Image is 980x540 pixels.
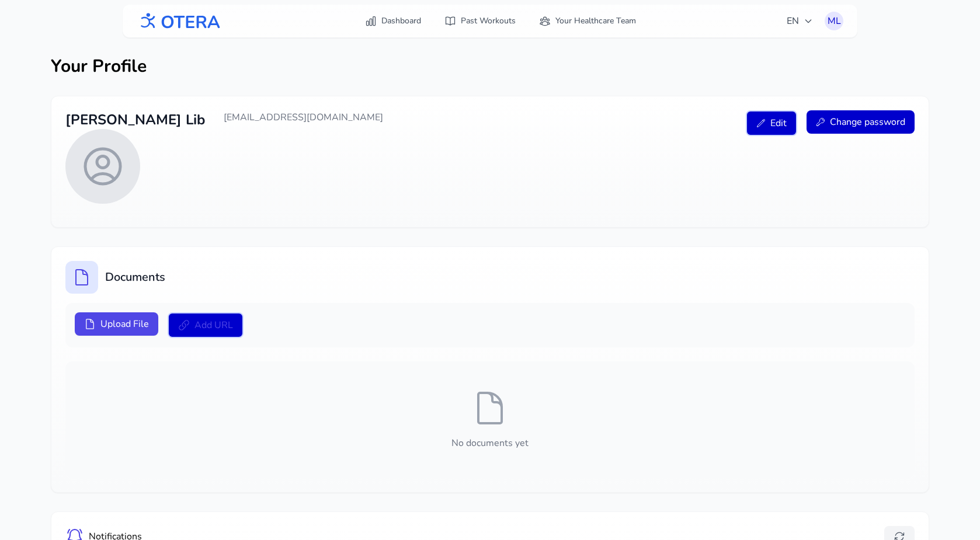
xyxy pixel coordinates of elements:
button: Edit [746,110,797,136]
span: Add URL [194,318,233,332]
img: OTERA logo [137,8,221,34]
span: Upload File [100,317,149,331]
span: Change password [830,115,905,129]
a: Dashboard [358,11,428,32]
h2: [PERSON_NAME] Lib [65,110,205,129]
a: Your Healthcare Team [532,11,643,32]
button: Add URL [168,312,244,338]
p: No documents yet [65,436,915,450]
button: EN [780,9,820,33]
h1: Your Profile [51,56,929,77]
button: ML [825,12,843,30]
span: EN [787,14,813,28]
h2: Documents [105,269,165,285]
p: [EMAIL_ADDRESS][DOMAIN_NAME] [224,110,383,124]
a: Past Workouts [437,11,523,32]
span: Edit [770,116,787,130]
button: Change password [807,110,915,134]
